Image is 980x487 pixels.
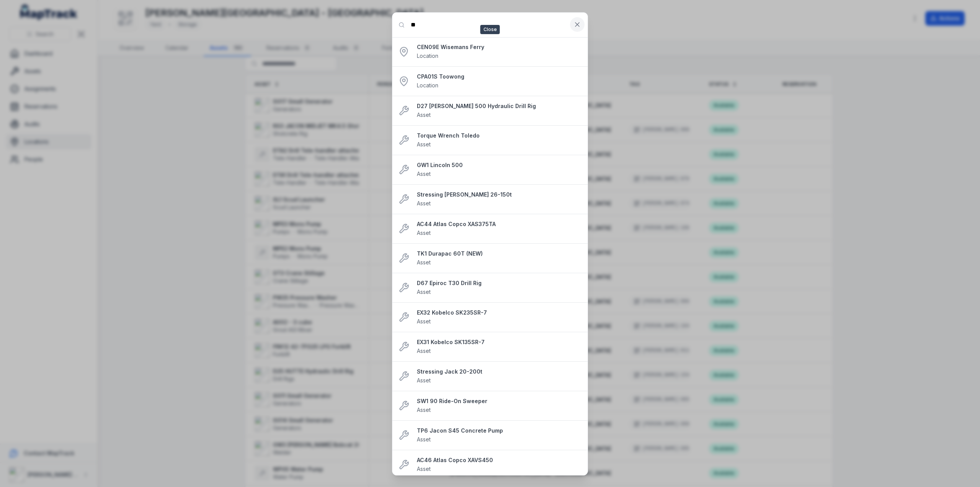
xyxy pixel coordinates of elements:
[417,309,581,316] strong: EX32 Kobelco SK235SR-7
[417,279,581,296] a: D67 Epiroc T30 Drill RigAsset
[417,318,431,325] span: Asset
[417,377,431,384] span: Asset
[480,25,500,34] span: Close
[417,407,431,413] span: Asset
[417,279,581,287] strong: D67 Epiroc T30 Drill Rig
[417,466,431,472] span: Asset
[417,250,581,267] a: TK1 Durapac 60T (NEW)Asset
[417,171,431,177] span: Asset
[417,397,581,414] a: SW1 90 Ride-On SweeperAsset
[417,338,581,346] strong: EX31 Kobelco SK135SR-7
[417,73,581,90] a: CPA01S ToowongLocation
[417,43,581,51] strong: CEN09E Wisemans Ferry
[417,220,581,228] strong: AC44 Atlas Copco XAS375TA
[417,220,581,237] a: AC44 Atlas Copco XAS375TAAsset
[417,338,581,355] a: EX31 Kobelco SK135SR-7Asset
[417,436,431,443] span: Asset
[417,200,431,207] span: Asset
[417,73,581,80] strong: CPA01S Toowong
[417,102,581,119] a: D27 [PERSON_NAME] 500 Hydraulic Drill RigAsset
[417,289,431,295] span: Asset
[417,427,581,435] strong: TP6 Jacon S45 Concrete Pump
[417,43,581,60] a: CEN09E Wisemans FerryLocation
[417,250,581,257] strong: TK1 Durapac 60T (NEW)
[417,309,581,326] a: EX32 Kobelco SK235SR-7Asset
[417,191,581,208] a: Stressing [PERSON_NAME] 26-150tAsset
[417,52,438,59] span: Location
[417,348,431,354] span: Asset
[417,132,581,139] strong: Torque Wrench Toledo
[417,141,431,148] span: Asset
[417,230,431,236] span: Asset
[417,368,581,385] a: Stressing Jack 20-200tAsset
[417,161,581,178] a: GW1 Lincoln 500Asset
[417,132,581,149] a: Torque Wrench ToledoAsset
[417,161,581,169] strong: GW1 Lincoln 500
[417,427,581,444] a: TP6 Jacon S45 Concrete PumpAsset
[417,191,581,198] strong: Stressing [PERSON_NAME] 26-150t
[417,456,581,473] a: AC46 Atlas Copco XAVS450Asset
[417,102,581,110] strong: D27 [PERSON_NAME] 500 Hydraulic Drill Rig
[417,397,581,405] strong: SW1 90 Ride-On Sweeper
[417,112,431,118] span: Asset
[417,259,431,266] span: Asset
[417,456,581,464] strong: AC46 Atlas Copco XAVS450
[417,368,581,375] strong: Stressing Jack 20-200t
[417,82,438,89] span: Location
